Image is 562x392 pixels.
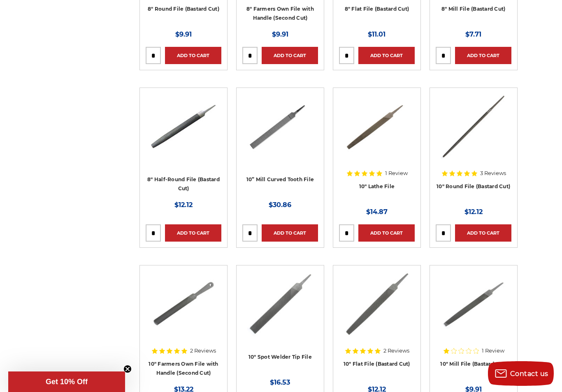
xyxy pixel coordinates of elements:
[165,224,221,242] a: Add to Cart
[151,271,216,337] img: 10 Inch Axe File with Handle
[480,171,506,176] span: 3 Reviews
[175,30,192,38] span: $9.91
[165,47,221,64] a: Add to Cart
[174,201,193,209] span: $12.12
[46,378,88,386] span: Get 10% Off
[242,94,318,169] a: 10" Mill Curved Tooth File with Tang
[147,176,220,192] a: 8" Half-Round File (Bastard Cut)
[344,271,410,337] img: 10" Flat Bastard File
[269,201,291,209] span: $30.86
[246,6,314,21] a: 8" Farmers Own File with Handle (Second Cut)
[464,208,483,216] span: $12.12
[339,271,415,347] a: 10" Flat Bastard File
[262,224,318,242] a: Add to Cart
[190,348,216,353] span: 2 Reviews
[246,176,314,182] a: 10” Mill Curved Tooth File
[149,361,218,376] a: 10" Farmers Own File with Handle (Second Cut)
[272,30,288,38] span: $9.91
[151,94,216,159] img: 8" Half round bastard file
[358,224,415,242] a: Add to Cart
[482,348,504,353] span: 1 Review
[510,370,548,378] span: Contact us
[123,365,132,373] button: Close teaser
[358,47,415,64] a: Add to Cart
[436,271,511,347] a: 10" Mill File Bastard Cut
[262,47,318,64] a: Add to Cart
[441,6,506,12] a: 8" Mill File (Bastard Cut)
[344,94,410,159] img: 10 Inch Lathe File, Single Cut
[348,118,405,135] a: Quick view
[465,30,481,38] span: $7.71
[242,271,318,347] a: 10" spot welder tip file
[248,354,312,360] a: 10" Spot Welder Tip File
[344,361,410,367] a: 10" Flat File (Bastard Cut)
[445,296,502,312] a: Quick view
[155,118,212,135] a: Quick view
[252,296,309,312] a: Quick view
[436,94,511,169] a: 10 Inch Round File Bastard Cut, Double Cut
[366,208,388,216] span: $14.87
[488,361,554,386] button: Contact us
[146,94,221,169] a: 8" Half round bastard file
[348,296,405,312] a: Quick view
[441,271,506,337] img: 10" Mill File Bastard Cut
[146,271,221,347] a: 10 Inch Axe File with Handle
[385,171,408,176] span: 1 Review
[455,47,511,64] a: Add to Cart
[455,224,511,242] a: Add to Cart
[440,361,506,367] a: 10" Mill File (Bastard Cut)
[270,378,290,386] span: $16.53
[339,94,415,169] a: 10 Inch Lathe File, Single Cut
[437,183,510,189] a: 10" Round File (Bastard Cut)
[247,271,314,337] img: 10" spot welder tip file
[383,348,409,353] span: 2 Reviews
[359,183,395,189] a: 10" Lathe File
[252,118,309,135] a: Quick view
[8,371,125,392] div: Get 10% OffClose teaser
[368,30,386,38] span: $11.01
[148,6,219,12] a: 8" Round File (Bastard Cut)
[155,296,212,312] a: Quick view
[440,94,507,159] img: 10 Inch Round File Bastard Cut, Double Cut
[247,94,313,159] img: 10" Mill Curved Tooth File with Tang
[445,118,502,135] a: Quick view
[345,6,409,12] a: 8" Flat File (Bastard Cut)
